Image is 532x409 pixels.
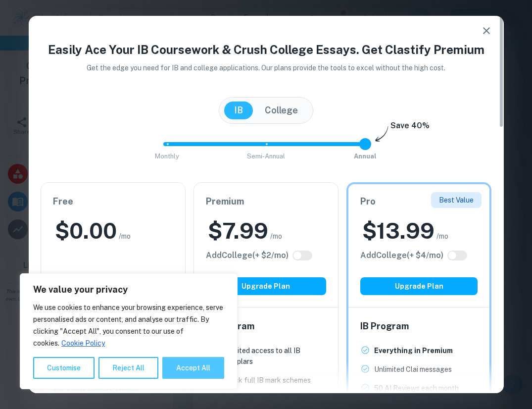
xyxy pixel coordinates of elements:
[20,273,238,389] div: We value your privacy
[220,345,326,367] p: Unlimited access to all IB exemplars
[206,277,326,295] button: Upgrade Plan
[374,345,453,356] p: Everything in Premium
[155,153,179,160] span: Monthly
[375,126,388,143] img: subscription-arrow.svg
[53,195,173,208] h6: Free
[354,153,377,160] span: Annual
[224,102,253,119] button: IB
[208,216,268,246] h2: $ 7.99
[33,284,224,296] p: We value your privacy
[41,41,492,58] h4: Easily Ace Your IB Coursework & Crush College Essays. Get Clastify Premium
[119,231,131,242] span: /mo
[360,277,478,295] button: Upgrade Plan
[360,195,478,208] h6: Pro
[162,357,224,379] button: Accept All
[86,62,447,73] p: Get the edge you need for IB and college applications. Our plans provide the tools to excel witho...
[270,231,282,242] span: /mo
[360,250,443,261] h6: Click to see all the additional College features.
[55,216,117,246] h2: $ 0.00
[360,319,478,333] h6: IB Program
[436,231,448,242] span: /mo
[61,339,105,348] a: Cookie Policy
[206,250,289,261] h6: Click to see all the additional College features.
[98,357,158,379] button: Reject All
[439,195,474,205] p: Best Value
[206,319,326,333] h6: IB Program
[33,302,224,349] p: We use cookies to enhance your browsing experience, serve personalised ads or content, and analys...
[247,153,285,160] span: Semi-Annual
[33,357,95,379] button: Customise
[390,120,430,137] h6: Save 40%
[362,216,435,246] h2: $ 13.99
[206,195,326,208] h6: Premium
[255,102,308,119] button: College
